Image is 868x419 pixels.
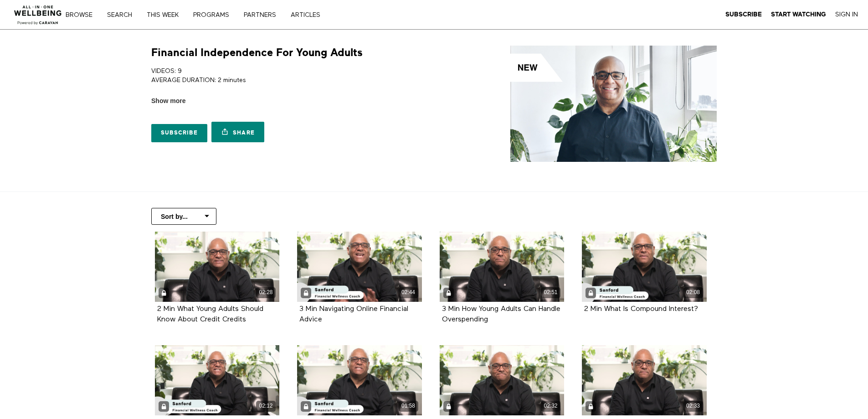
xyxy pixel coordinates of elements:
strong: 2 Min What Is Compound Interest? [584,305,698,313]
a: PROGRAMS [190,12,239,18]
a: 2 Min What Is Compound Interest? [584,305,698,312]
img: Financial Independence For Young Adults [510,46,717,162]
div: 01:58 [399,401,418,411]
a: THIS WEEK [144,12,188,18]
a: 3 Min Navigating Online Financial Advice [299,305,408,323]
a: Search [104,12,142,18]
a: 2 Min What Is Return on Investment? 02:12 [155,345,280,415]
p: VIDEOS: 9 AVERAGE DURATION: 2 minutes [151,67,431,85]
div: 02:51 [541,287,560,298]
a: 3 Min How Young Adults Can Handle Overspending 02:51 [440,232,565,302]
a: 3 Min Navigating Online Financial Advice 02:44 [297,232,422,302]
div: 02:08 [683,287,703,298]
strong: Subscribe [725,11,762,18]
div: 02:12 [256,401,276,411]
a: Subscribe [725,10,762,19]
a: 2 Min What Young Adults Should Know About Credit Credits [157,305,263,323]
div: 02:44 [399,287,418,298]
a: Sign In [835,10,858,19]
nav: Primary [72,10,339,19]
a: 2 Min What Young Adults Should Know About Credit Credits 02:28 [155,232,280,302]
a: ARTICLES [288,12,330,18]
strong: Start Watching [771,11,826,18]
a: Share [211,122,264,142]
a: 2 Min Why Young Adults Should Consider Investing Now 01:58 [297,345,422,415]
a: 2 Min Key Tips For Renting Your First Apartment 02:32 [440,345,565,415]
div: 02:33 [683,401,703,411]
a: 2 Min What Is Compound Interest? 02:08 [582,232,707,302]
a: Subscribe [151,124,207,142]
h1: Financial Independence For Young Adults [151,46,363,60]
a: 2 Min Financial Considerations After A Raise 02:33 [582,345,707,415]
div: 02:32 [541,401,560,411]
a: Start Watching [771,10,826,19]
span: Show more [151,96,185,106]
a: PARTNERS [241,12,286,18]
div: 02:28 [256,287,276,298]
a: Browse [62,12,102,18]
a: 3 Min How Young Adults Can Handle Overspending [442,305,560,323]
